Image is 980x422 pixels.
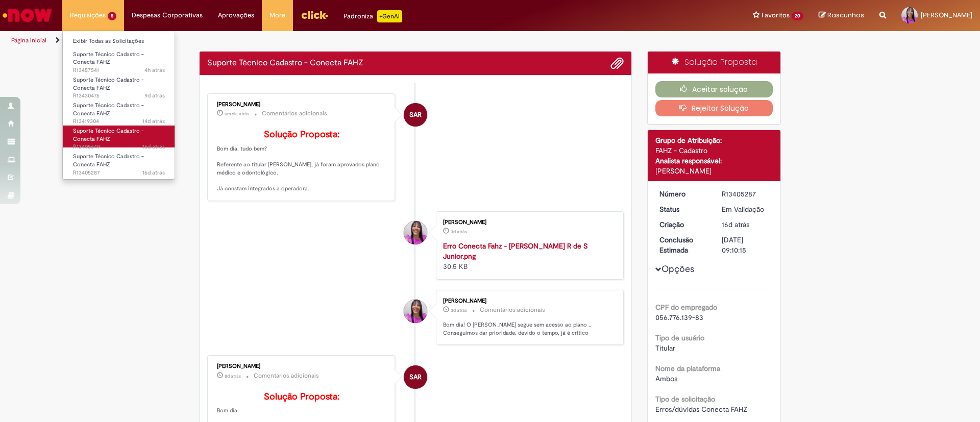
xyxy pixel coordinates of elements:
[404,365,427,389] div: Silvana Almeida Ribeiro
[655,343,675,353] span: Titular
[11,36,46,44] a: Página inicial
[722,220,749,229] time: 12/08/2025 16:53:41
[142,143,165,151] time: 12/08/2025 17:38:11
[73,102,144,117] span: Suporte Técnico Cadastro - Conecta FAHZ
[301,7,328,22] img: click_logo_yellow_360x200.png
[63,151,175,173] a: Aberto R13405287 : Suporte Técnico Cadastro - Conecta FAHZ
[655,374,677,383] span: Ambos
[73,51,144,66] span: Suporte Técnico Cadastro - Conecta FAHZ
[73,143,165,151] span: R13405649
[142,169,165,177] time: 12/08/2025 16:53:42
[142,117,165,125] span: 14d atrás
[792,12,803,20] span: 20
[144,92,165,100] span: 9d atrás
[409,365,422,389] span: SAR
[225,373,241,379] span: 8d atrás
[344,10,402,22] div: Padroniza
[70,10,106,20] span: Requisições
[652,235,715,255] dt: Conclusão Estimada
[144,66,165,74] span: 4h atrás
[1,5,54,26] img: ServiceNow
[655,394,715,404] b: Tipo de solicitação
[655,313,703,322] span: 056.776.139-83
[722,220,749,229] span: 16d atrás
[652,204,715,214] dt: Status
[655,145,773,156] div: FAHZ - Cadastro
[225,111,249,117] time: 27/08/2025 09:28:35
[655,405,747,414] span: Erros/dúvidas Conecta FAHZ
[63,126,175,147] a: Aberto R13405649 : Suporte Técnico Cadastro - Conecta FAHZ
[262,109,327,118] small: Comentários adicionais
[404,103,427,127] div: Silvana Almeida Ribeiro
[722,219,769,230] div: 12/08/2025 16:53:41
[142,117,165,125] time: 14/08/2025 20:00:44
[73,117,165,126] span: R13419304
[655,166,773,176] div: [PERSON_NAME]
[63,75,175,96] a: Aberto R13430476 : Suporte Técnico Cadastro - Conecta FAHZ
[218,10,254,20] span: Aprovações
[648,52,781,73] div: Solução Proposta
[762,10,790,20] span: Favoritos
[62,31,175,180] ul: Requisições
[63,36,175,47] a: Exibir Todas as Solicitações
[217,363,387,369] div: [PERSON_NAME]
[652,219,715,230] dt: Criação
[655,81,773,97] button: Aceitar solução
[610,57,624,70] button: Adicionar anexos
[225,111,249,117] span: um dia atrás
[254,371,319,380] small: Comentários adicionais
[655,303,717,312] b: CPF do empregado
[108,12,116,20] span: 5
[722,204,769,214] div: Em Validação
[144,92,165,100] time: 19/08/2025 20:26:51
[409,103,422,127] span: SAR
[655,100,773,116] button: Rejeitar Solução
[269,10,285,20] span: More
[63,49,175,71] a: Aberto R13457541 : Suporte Técnico Cadastro - Conecta FAHZ
[142,143,165,151] span: 16d atrás
[73,169,165,177] span: R13405287
[73,92,165,100] span: R13430476
[8,31,646,50] ul: Trilhas de página
[132,10,203,20] span: Despesas Corporativas
[451,229,467,235] time: 26/08/2025 08:53:42
[264,391,339,403] b: Solução Proposta:
[377,10,402,22] p: +GenAi
[144,66,165,74] time: 28/08/2025 12:19:27
[722,189,769,199] div: R13405287
[443,298,613,304] div: [PERSON_NAME]
[73,76,144,92] span: Suporte Técnico Cadastro - Conecta FAHZ
[73,127,144,143] span: Suporte Técnico Cadastro - Conecta FAHZ
[443,219,613,226] div: [PERSON_NAME]
[404,300,427,323] div: Lauane Laissa De Oliveira
[217,102,387,108] div: [PERSON_NAME]
[451,307,467,313] span: 3d atrás
[655,364,720,373] b: Nome da plataforma
[655,333,704,342] b: Tipo de usuário
[443,321,613,337] p: Bom dia! O [PERSON_NAME] segue sem acesso ao plano .. Conseguimos dar prioridade, devido o tempo,...
[217,130,387,193] p: Bom dia, tudo bem? Referente ao titular [PERSON_NAME], já foram aprovados plano médico e odontoló...
[655,135,773,145] div: Grupo de Atribuição:
[225,373,241,379] time: 21/08/2025 10:21:10
[819,11,864,20] a: Rascunhos
[652,189,715,199] dt: Número
[451,229,467,235] span: 3d atrás
[63,100,175,122] a: Aberto R13419304 : Suporte Técnico Cadastro - Conecta FAHZ
[404,221,427,244] div: Lauane Laissa De Oliveira
[443,241,587,261] a: Erro Conecta Fahz - [PERSON_NAME] R de S Junior.png
[443,241,613,271] div: 30.5 KB
[921,11,972,19] span: [PERSON_NAME]
[655,156,773,166] div: Analista responsável:
[207,59,363,68] h2: Suporte Técnico Cadastro - Conecta FAHZ Histórico de tíquete
[142,169,165,177] span: 16d atrás
[73,66,165,75] span: R13457541
[451,307,467,313] time: 26/08/2025 08:47:22
[722,235,769,255] div: [DATE] 09:10:15
[827,10,864,20] span: Rascunhos
[73,153,144,168] span: Suporte Técnico Cadastro - Conecta FAHZ
[264,129,339,140] b: Solução Proposta:
[480,306,545,314] small: Comentários adicionais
